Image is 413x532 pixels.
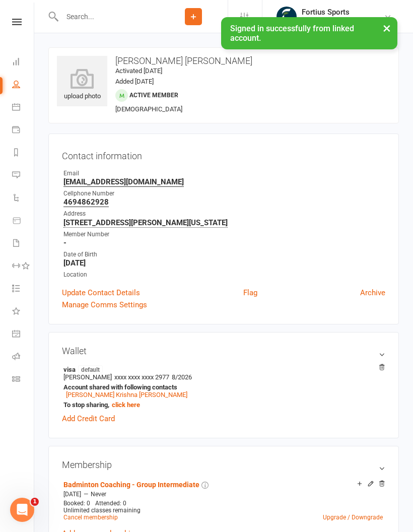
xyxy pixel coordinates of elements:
[63,401,380,409] strong: To stop sharing,
[63,169,385,178] div: Email
[302,17,370,26] div: [GEOGRAPHIC_DATA]
[63,500,90,507] span: Booked: 0
[63,230,385,239] div: Member Number
[12,74,35,97] a: People
[63,250,385,259] div: Date of Birth
[378,17,396,39] button: ×
[114,373,169,381] span: xxxx xxxx xxxx 2977
[12,51,35,74] a: Dashboard
[95,500,126,507] span: Attended: 0
[323,514,383,521] a: Upgrade / Downgrade
[59,10,159,24] input: Search...
[63,209,385,219] div: Address
[302,8,370,17] div: Fortius Sports
[12,346,35,369] a: Roll call kiosk mode
[62,364,385,410] li: [PERSON_NAME]
[62,299,147,311] a: Manage Comms Settings
[12,369,35,391] a: Class kiosk mode
[63,383,380,391] strong: Account shared with following contacts
[63,365,380,373] strong: visa
[115,105,182,113] span: [DEMOGRAPHIC_DATA]
[12,142,35,165] a: Reports
[243,287,257,299] a: Flag
[62,346,385,356] h3: Wallet
[63,481,199,489] a: Badminton Coaching - Group Intermediate
[112,401,140,409] a: click here
[57,69,107,102] div: upload photo
[115,78,154,85] time: Added [DATE]
[62,413,115,425] a: Add Credit Card
[78,365,103,373] span: default
[63,270,385,280] div: Location
[63,491,81,498] span: [DATE]
[12,97,35,119] a: Calendar
[62,459,385,470] h3: Membership
[12,119,35,142] a: Payments
[91,491,106,498] span: Never
[12,323,35,346] a: General attendance kiosk mode
[63,258,385,268] strong: [DATE]
[12,301,35,323] a: What's New
[230,24,354,43] span: Signed in successfully from linked account.
[12,210,35,233] a: Product Sales
[61,490,385,498] div: —
[62,147,385,161] h3: Contact information
[62,287,140,299] a: Update Contact Details
[66,391,187,398] a: [PERSON_NAME] Krishna [PERSON_NAME]
[63,507,141,514] span: Unlimited classes remaining
[360,287,385,299] a: Archive
[63,189,385,198] div: Cellphone Number
[63,238,385,247] strong: -
[277,7,297,27] img: thumb_image1743802567.png
[172,373,192,381] span: 8/2026
[63,514,118,521] a: Cancel membership
[31,498,39,506] span: 1
[129,92,178,99] span: Active member
[10,498,34,522] iframe: Intercom live chat
[57,56,390,66] h3: [PERSON_NAME] [PERSON_NAME]
[115,67,162,75] time: Activated [DATE]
